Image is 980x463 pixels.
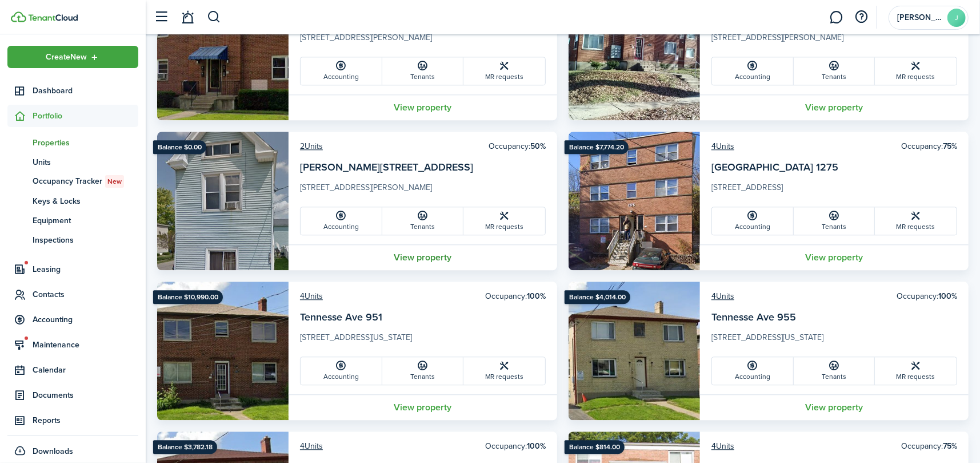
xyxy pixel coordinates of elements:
card-description: [STREET_ADDRESS][PERSON_NAME] [300,31,546,50]
ribbon: Balance $0.00 [153,140,206,154]
a: MR requests [463,357,545,385]
a: MR requests [463,57,545,85]
a: Tenants [794,207,875,235]
img: TenantCloud [28,14,78,21]
a: Tenants [794,357,875,385]
span: Equipment [33,215,138,227]
card-header-right: Occupancy: [901,140,957,152]
span: Inspections [33,234,138,246]
a: Tenants [794,57,875,85]
card-description: [STREET_ADDRESS][US_STATE] [711,331,957,350]
a: 4Units [300,440,323,452]
card-description: [STREET_ADDRESS][PERSON_NAME] [300,181,546,200]
card-header-right: Occupancy: [489,140,546,152]
span: Documents [33,389,138,401]
card-header-right: Occupancy: [897,290,957,302]
a: 2Units [300,140,323,152]
avatar-text: J [947,9,966,27]
b: 50% [530,140,546,152]
a: Messaging [826,3,847,32]
img: TenantCloud [11,11,26,22]
ribbon: Balance $7,774.20 [565,140,629,154]
b: 75% [943,140,957,152]
a: Tennesse Ave 955 [711,310,796,325]
ribbon: Balance $3,782.18 [153,440,217,454]
a: MR requests [875,207,957,235]
a: Accounting [301,207,382,235]
span: Maintenance [33,339,138,351]
span: Calendar [33,364,138,376]
ribbon: Balance $4,014.00 [565,290,630,304]
ribbon: Balance $10,990.00 [153,290,223,304]
img: Property avatar [157,282,289,420]
button: Search [207,7,221,27]
b: 100% [527,290,546,302]
span: Properties [33,137,138,149]
card-header-right: Occupancy: [901,440,957,452]
img: Property avatar [157,132,289,270]
a: MR requests [875,357,957,385]
a: Accounting [301,57,382,85]
span: Portfolio [33,110,138,122]
a: Notifications [177,3,199,32]
a: 4Units [711,290,734,302]
a: View property [289,394,557,420]
b: 75% [943,440,957,452]
b: 100% [527,440,546,452]
a: MR requests [875,57,957,85]
card-description: [STREET_ADDRESS][PERSON_NAME] [711,31,957,50]
a: Tenants [382,207,464,235]
a: Accounting [712,57,794,85]
span: New [107,176,122,187]
span: Accounting [33,314,138,326]
button: Open menu [7,46,138,68]
span: Reports [33,414,138,426]
b: 100% [938,290,957,302]
a: Accounting [712,357,794,385]
a: 4Units [711,140,734,152]
a: Units [7,152,138,172]
a: MR requests [463,207,545,235]
img: Property avatar [569,282,700,420]
span: Contacts [33,288,138,300]
a: 4Units [711,440,734,452]
span: Units [33,156,138,168]
a: Accounting [301,357,382,385]
card-header-right: Occupancy: [485,440,546,452]
a: Dashboard [7,80,138,102]
span: Leasing [33,263,138,275]
a: View property [700,394,969,420]
a: Accounting [712,207,794,235]
a: 4Units [300,290,323,302]
a: View property [289,94,557,120]
span: Downloads [33,445,73,457]
ribbon: Balance $814.00 [565,440,625,454]
a: View property [700,94,969,120]
a: [GEOGRAPHIC_DATA] 1275 [711,160,838,175]
a: Equipment [7,211,138,230]
span: Dashboard [33,85,138,97]
a: Keys & Locks [7,191,138,211]
span: Joe [897,14,943,22]
img: Property avatar [569,132,700,270]
a: View property [700,244,969,270]
a: [PERSON_NAME][STREET_ADDRESS] [300,160,473,175]
a: Tenants [382,357,464,385]
card-description: [STREET_ADDRESS] [711,181,957,200]
button: Open sidebar [151,6,173,28]
span: Keys & Locks [33,195,138,207]
a: View property [289,244,557,270]
button: Open resource center [852,7,871,27]
a: Inspections [7,230,138,250]
span: Create New [46,53,87,61]
card-header-right: Occupancy: [485,290,546,302]
a: Tennesse Ave 951 [300,310,382,325]
span: Occupancy Tracker [33,175,138,188]
a: Occupancy TrackerNew [7,172,138,191]
card-description: [STREET_ADDRESS][US_STATE] [300,331,546,350]
a: Reports [7,409,138,432]
a: Tenants [382,57,464,85]
a: Properties [7,133,138,152]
